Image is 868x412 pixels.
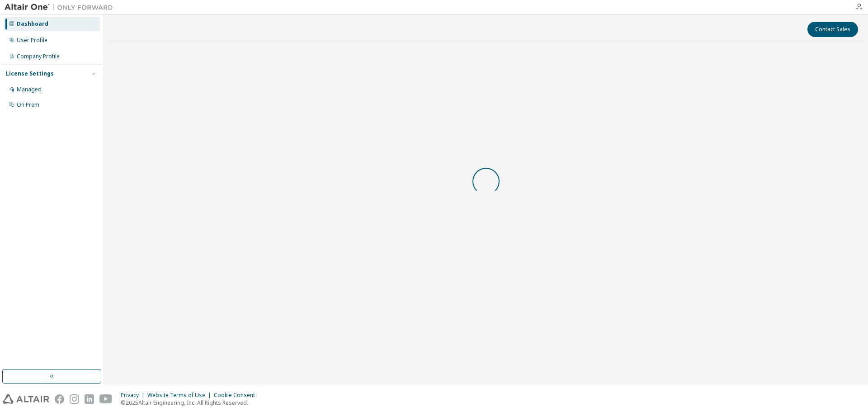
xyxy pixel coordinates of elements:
div: License Settings [6,70,54,77]
img: altair_logo.svg [3,394,49,404]
div: User Profile [17,37,47,44]
div: Dashboard [17,20,48,28]
img: Altair One [5,3,118,12]
div: Website Terms of Use [147,392,214,399]
img: facebook.svg [55,394,64,404]
div: Company Profile [17,53,60,60]
div: On Prem [17,101,39,109]
button: Contact Sales [807,22,858,37]
img: instagram.svg [70,394,79,404]
div: Managed [17,86,42,93]
img: linkedin.svg [85,394,94,404]
div: Cookie Consent [214,392,260,399]
p: © 2025 Altair Engineering, Inc. All Rights Reserved. [121,399,260,407]
img: youtube.svg [99,394,113,404]
div: Privacy [121,392,147,399]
